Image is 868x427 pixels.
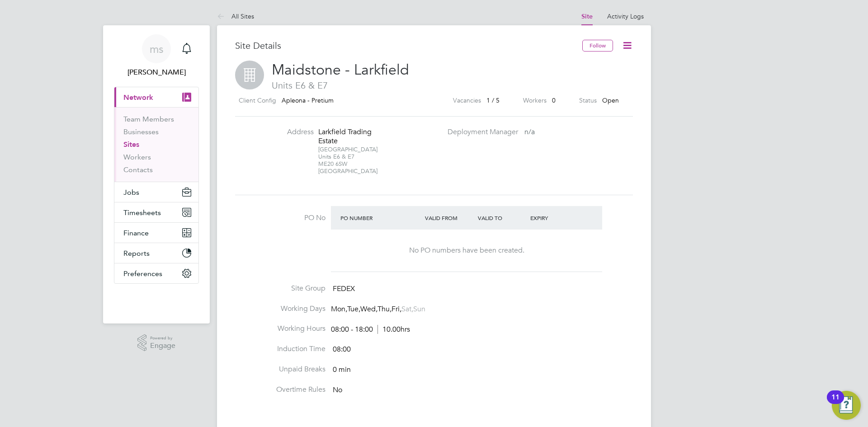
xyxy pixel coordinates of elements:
[114,87,198,107] button: Network
[217,12,254,20] a: All Sites
[123,165,153,174] a: Contacts
[150,43,164,55] span: ms
[523,95,547,106] label: Workers
[130,293,183,307] img: berryrecruitment-logo-retina.png
[423,210,476,226] div: Valid From
[333,365,351,374] span: 0 min
[235,40,582,52] h3: Site Details
[392,305,401,314] span: Fri,
[123,127,159,136] a: Businesses
[338,210,423,226] div: PO Number
[114,263,198,283] button: Preferences
[235,284,325,293] label: Site Group
[103,25,210,324] nav: Main navigation
[347,305,360,314] span: Tue,
[114,67,199,78] span: michelle suchley
[331,305,347,314] span: Mon,
[264,127,314,137] label: Address
[123,153,151,161] a: Workers
[114,202,198,222] button: Timesheets
[333,345,351,354] span: 08:00
[114,34,199,78] a: ms[PERSON_NAME]
[235,385,325,394] label: Overtime Rules
[123,229,149,237] span: Finance
[581,13,593,20] a: Site
[137,334,176,352] a: Powered byEngage
[318,146,375,175] div: [GEOGRAPHIC_DATA] Units E6 & E7 ME20 6SW [GEOGRAPHIC_DATA]
[114,243,198,263] button: Reports
[318,127,375,146] div: Larkfield Trading Estate
[607,12,644,20] a: Activity Logs
[453,95,481,106] label: Vacancies
[123,208,161,217] span: Timesheets
[377,325,410,334] span: 10.00hrs
[831,397,840,409] div: 11
[114,107,198,182] div: Network
[114,182,198,202] button: Jobs
[333,284,355,293] span: FEDEX
[528,210,581,226] div: Expiry
[401,305,413,314] span: Sat,
[235,324,325,333] label: Working Hours
[235,213,325,223] label: PO No
[340,246,593,255] div: No PO numbers have been created.
[331,325,410,334] div: 08:00 - 18:00
[413,305,425,314] span: Sun
[579,95,597,106] label: Status
[123,115,174,123] a: Team Members
[442,127,518,137] label: Deployment Manager
[486,96,500,104] span: 1 / 5
[123,140,139,149] a: Sites
[602,96,619,104] span: Open
[114,223,198,243] button: Finance
[235,304,325,314] label: Working Days
[333,385,342,394] span: No
[123,269,162,278] span: Preferences
[282,96,334,104] span: Apleona - Pretium
[150,334,175,342] span: Powered by
[552,96,556,104] span: 0
[235,344,325,354] label: Induction Time
[123,188,139,197] span: Jobs
[239,95,276,106] label: Client Config
[360,305,377,314] span: Wed,
[235,365,325,374] label: Unpaid Breaks
[150,342,175,350] span: Engage
[524,127,535,136] span: n/a
[832,391,861,420] button: Open Resource Center, 11 new notifications
[235,80,633,91] span: Units E6 & E7
[582,40,613,52] button: Follow
[123,249,150,258] span: Reports
[377,305,392,314] span: Thu,
[123,93,153,102] span: Network
[476,210,528,226] div: Valid To
[272,61,409,79] span: Maidstone - Larkfield
[114,293,199,307] a: Go to home page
